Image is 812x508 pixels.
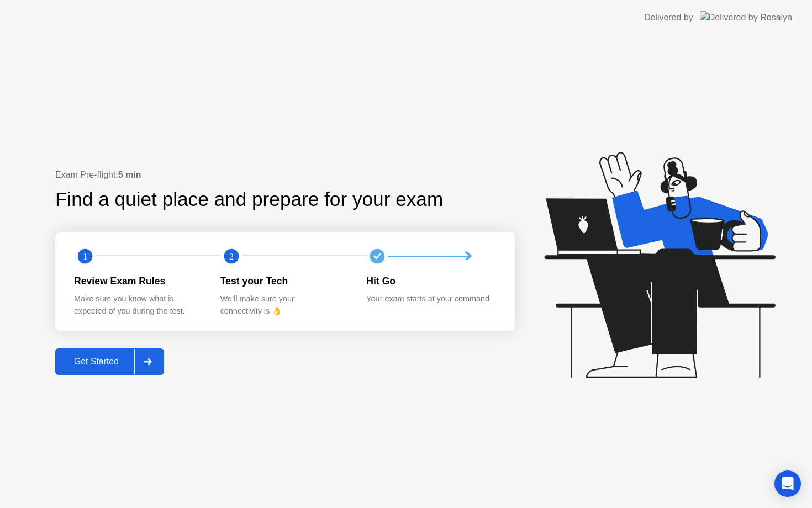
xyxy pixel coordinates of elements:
[118,170,141,179] b: 5 min
[229,251,234,262] text: 2
[59,357,134,367] div: Get Started
[700,11,792,24] img: Delivered by Rosalyn
[55,168,515,182] div: Exam Pre-flight:
[74,293,203,317] div: Make sure you know what is expected of you during the test.
[366,293,495,305] div: Your exam starts at your command
[644,11,693,24] div: Delivered by
[366,274,495,288] div: Hit Go
[774,470,801,497] div: Open Intercom Messenger
[220,274,349,288] div: Test your Tech
[74,274,203,288] div: Review Exam Rules
[220,293,349,317] div: We’ll make sure your connectivity is 👌
[55,185,445,214] div: Find a quiet place and prepare for your exam
[55,348,164,375] button: Get Started
[83,251,87,262] text: 1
